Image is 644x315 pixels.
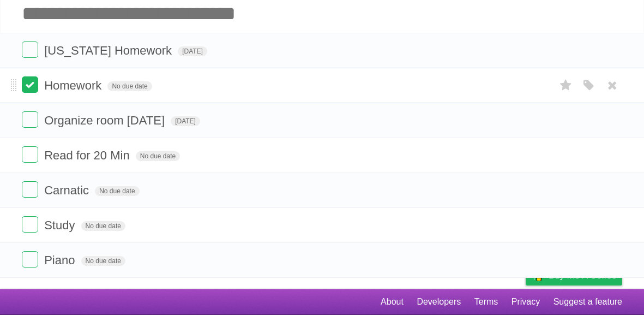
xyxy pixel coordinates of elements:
label: Done [22,181,38,198]
span: Read for 20 Min [44,148,133,162]
a: Terms [474,292,498,312]
span: Buy me a coffee [549,266,617,285]
span: [US_STATE] Homework [44,44,174,57]
a: Privacy [511,292,540,312]
span: No due date [81,221,125,231]
span: No due date [95,186,139,196]
span: Study [44,218,77,232]
a: Suggest a feature [553,292,622,312]
span: Piano [44,253,77,267]
span: Carnatic [44,183,92,197]
span: Homework [44,79,104,92]
span: [DATE] [171,116,200,126]
span: No due date [136,151,180,161]
span: Organize room [DATE] [44,114,167,127]
label: Done [22,216,38,233]
a: About [381,292,404,312]
span: No due date [81,256,125,266]
label: Done [22,76,38,93]
label: Done [22,251,38,268]
label: Done [22,41,38,58]
label: Done [22,146,38,163]
label: Done [22,111,38,128]
a: Developers [417,292,461,312]
label: Star task [556,76,576,94]
span: No due date [107,81,152,91]
span: [DATE] [178,46,207,56]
